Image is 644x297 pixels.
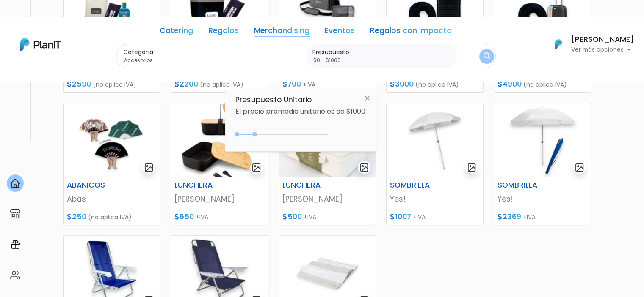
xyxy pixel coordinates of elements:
[304,213,316,221] span: +IVA
[64,103,160,177] img: thumb_Captura_de_pantalla_2025-09-23_102305.png
[387,103,483,177] img: thumb_2000___2000-Photoroom__22_.jpg
[14,14,20,20] img: logo_orange.svg
[549,35,568,54] img: PlanIt Logo
[523,213,536,221] span: +IVA
[67,193,157,204] p: Abas
[386,103,484,225] a: gallery-light SOMBRILLA Yes! $1007 +IVA
[123,48,303,57] label: Categoría
[10,178,20,188] img: home-e721727adea9d79c4d83392d1f703f7f8bce08238fde08b1acbfd93340b81755.svg
[235,108,367,115] p: El precio promedio unitario es de $1000.
[200,80,243,89] span: (no aplica IVA)
[544,33,634,55] button: PlanIt Logo [PERSON_NAME] Ver más opciones
[208,27,239,37] a: Regalos
[279,103,376,225] a: gallery-light LUNCHERA [PERSON_NAME] $500 +IVA
[67,212,86,222] span: $250
[174,79,198,89] span: $2200
[88,213,132,221] span: (no aplica IVA)
[24,14,41,20] div: v 4.0.25
[14,22,20,29] img: website_grey.svg
[171,103,268,225] a: gallery-light LUNCHERA [PERSON_NAME] $650 +IVA
[144,163,154,172] img: gallery-light
[62,181,129,190] h6: ABANICOS
[325,27,355,37] a: Eventos
[415,80,459,89] span: (no aplica IVA)
[282,79,301,89] span: $700
[575,163,584,172] img: gallery-light
[498,212,521,222] span: $2369
[254,27,310,37] a: Merchandising
[571,36,634,44] h6: [PERSON_NAME]
[282,212,302,222] span: $500
[171,103,268,177] img: thumb_16872_lunchera.JPG
[174,212,194,222] span: $650
[169,181,236,190] h6: LUNCHERA
[571,47,634,53] p: Ver más opciones
[390,193,480,204] p: Yes!
[390,79,414,89] span: $3000
[10,270,20,280] img: people-662611757002400ad9ed0e3c099ab2801c6687ba6c219adb57efc949bc21e19d.svg
[390,212,411,222] span: $1007
[385,181,452,190] h6: SOMBRILLA
[523,80,567,89] span: (no aplica IVA)
[160,27,193,37] a: Catering
[282,193,372,204] p: [PERSON_NAME]
[252,163,261,172] img: gallery-light
[494,103,591,225] a: gallery-light SOMBRILLA Yes! $2369 +IVA
[22,22,95,29] div: Dominio: [DOMAIN_NAME]
[44,8,122,25] div: ¿Necesitás ayuda?
[303,80,315,89] span: +IVA
[93,80,136,89] span: (no aplica IVA)
[312,48,454,57] label: Presupuesto
[63,103,160,225] a: gallery-light ABANICOS Abas $250 (no aplica IVA)
[277,181,344,190] h6: LUNCHERA
[35,49,42,56] img: tab_domain_overview_orange.svg
[10,209,20,219] img: marketplace-4ceaa7011d94191e9ded77b95e3339b90024bf715f7c57f8cf31f2d8c509eaba.svg
[235,95,367,104] h6: Presupuesto Unitario
[492,181,559,190] h6: SOMBRILLA
[67,79,91,89] span: $2590
[100,50,135,55] div: Palabras clave
[484,52,490,60] img: search_button-432b6d5273f82d61273b3651a40e1bd1b912527efae98b1b7a1b2c0702e16a8d.svg
[370,27,452,37] a: Regalos con Impacto
[413,213,426,221] span: +IVA
[174,193,264,204] p: [PERSON_NAME]
[20,38,61,51] img: PlanIt Logo
[196,213,208,221] span: +IVA
[498,193,587,204] p: Yes!
[44,50,65,55] div: Dominio
[494,103,591,177] img: thumb_2000___2000-Photoroom__23_.jpg
[359,163,369,172] img: gallery-light
[359,90,375,106] img: close-6986928ebcb1d6c9903e3b54e860dbc4d054630f23adef3a32610726dff6a82b.svg
[498,79,522,89] span: $4900
[10,240,20,250] img: campaigns-02234683943229c281be62815700db0a1741e53638e28bf9629b52c665b00959.svg
[90,49,97,56] img: tab_keywords_by_traffic_grey.svg
[467,163,477,172] img: gallery-light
